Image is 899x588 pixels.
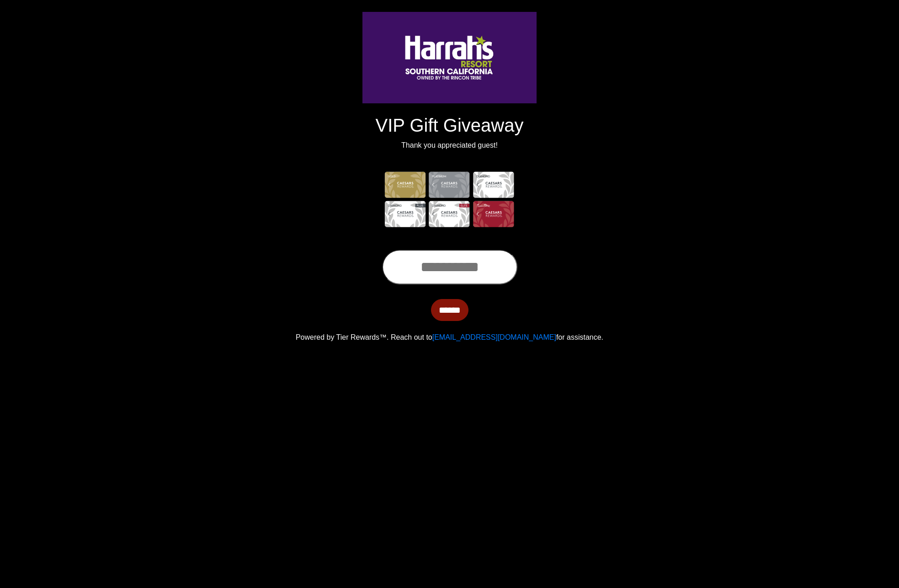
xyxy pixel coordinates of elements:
[196,114,703,136] h1: VIP Gift Giveaway
[432,333,556,341] a: [EMAIL_ADDRESS][DOMAIN_NAME]
[196,140,703,151] p: Thank you appreciated guest!
[381,162,518,239] img: Center Image
[362,12,537,103] img: Logo
[296,333,603,341] span: Powered by Tier Rewards™. Reach out to for assistance.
